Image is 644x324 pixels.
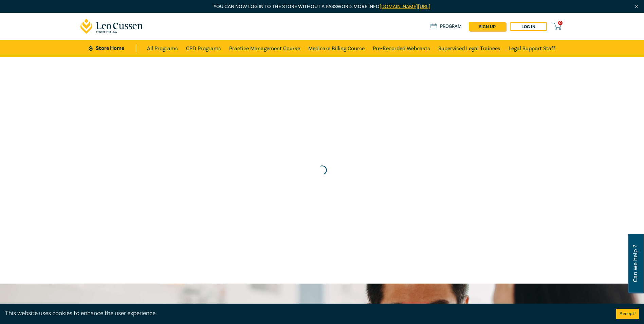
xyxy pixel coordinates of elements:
[438,40,500,57] a: Supervised Legal Trainees
[80,3,564,11] p: You can now log in to the store without a password. More info
[5,309,606,318] div: This website uses cookies to enhance the user experience.
[308,40,365,57] a: Medicare Billing Course
[469,22,506,31] a: sign up
[509,40,555,57] a: Legal Support Staff
[632,238,639,289] span: Can we help ?
[430,23,462,30] a: Program
[510,22,547,31] a: Log in
[229,40,300,57] a: Practice Management Course
[634,4,640,10] img: Close
[616,309,639,319] button: Accept cookies
[147,40,178,57] a: All Programs
[373,40,430,57] a: Pre-Recorded Webcasts
[380,3,430,10] a: [DOMAIN_NAME][URL]
[558,21,563,25] span: 0
[186,40,221,57] a: CPD Programs
[89,44,136,52] a: Store Home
